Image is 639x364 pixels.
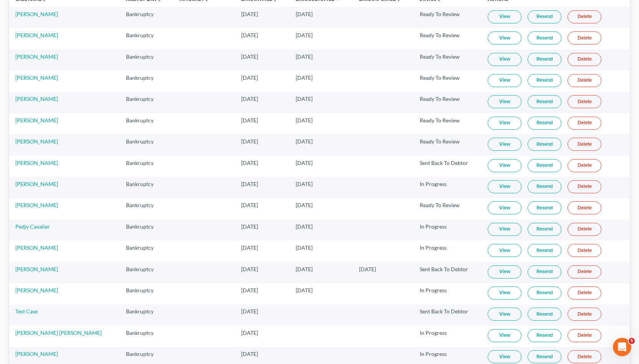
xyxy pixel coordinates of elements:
span: [DATE] [296,160,313,166]
a: Delete [568,31,601,44]
a: [PERSON_NAME] [15,138,58,145]
a: View [488,117,521,130]
a: [PERSON_NAME] [15,53,58,60]
a: Delete [568,74,601,87]
td: Ready To Review [414,28,482,49]
span: [DATE] [241,160,258,166]
td: Ready To Review [414,198,482,219]
span: [DATE] [296,181,313,187]
span: [DATE] [296,266,313,272]
a: Resend [528,201,561,214]
span: [DATE] [241,138,258,145]
a: Resend [528,350,561,363]
span: [DATE] [241,32,258,38]
a: View [488,329,521,342]
td: Bankruptcy [120,134,174,155]
td: In Progress [414,240,482,262]
a: Delete [568,265,601,278]
a: Delete [568,350,601,363]
td: Ready To Review [414,92,482,113]
a: Resend [528,53,561,66]
a: Delete [568,117,601,130]
a: Delete [568,138,601,151]
a: [PERSON_NAME] [15,11,58,17]
a: Delete [568,159,601,172]
a: Delete [568,329,601,342]
a: View [488,350,521,363]
td: In Progress [414,177,482,198]
span: [DATE] [241,96,258,102]
a: Resend [528,329,561,342]
td: Bankruptcy [120,92,174,113]
span: [DATE] [296,74,313,81]
a: Delete [568,223,601,236]
td: Bankruptcy [120,156,174,177]
a: [PERSON_NAME] [15,266,58,272]
a: [PERSON_NAME] [15,244,58,251]
a: [PERSON_NAME] [15,351,58,357]
a: View [488,244,521,257]
a: Delete [568,10,601,23]
a: [PERSON_NAME] [PERSON_NAME] [15,329,102,336]
span: [DATE] [296,96,313,102]
a: Resend [528,244,561,257]
a: Delete [568,287,601,300]
span: [DATE] [241,181,258,187]
td: Bankruptcy [120,283,174,304]
td: Ready To Review [414,71,482,92]
a: [PERSON_NAME] [15,287,58,293]
a: View [488,53,521,66]
a: View [488,201,521,214]
a: [PERSON_NAME] [15,96,58,102]
td: Bankruptcy [120,305,174,326]
a: Resend [528,308,561,321]
a: Delete [568,180,601,193]
a: Pedjy Cavalier [15,223,50,230]
span: [DATE] [241,308,258,315]
iframe: Intercom live chat [613,338,631,356]
td: Ready To Review [414,134,482,155]
a: Delete [568,201,601,214]
a: Resend [528,138,561,151]
span: [DATE] [241,117,258,124]
span: [DATE] [359,266,376,272]
a: View [488,180,521,193]
a: Delete [568,308,601,321]
td: Bankruptcy [120,326,174,347]
span: [DATE] [241,329,258,336]
span: [DATE] [241,53,258,60]
td: Ready To Review [414,113,482,134]
a: View [488,31,521,44]
a: Delete [568,244,601,257]
a: Resend [528,31,561,44]
td: Bankruptcy [120,7,174,28]
a: [PERSON_NAME] [15,181,58,187]
td: Ready To Review [414,7,482,28]
span: [DATE] [296,244,313,251]
span: [DATE] [296,32,313,38]
span: [DATE] [241,244,258,251]
td: Bankruptcy [120,71,174,92]
span: 5 [629,338,635,344]
span: [DATE] [241,266,258,272]
a: View [488,287,521,300]
a: Resend [528,159,561,172]
span: [DATE] [296,11,313,17]
a: [PERSON_NAME] [15,160,58,166]
a: [PERSON_NAME] [15,32,58,38]
a: [PERSON_NAME] [15,202,58,208]
a: View [488,95,521,108]
span: [DATE] [241,74,258,81]
span: [DATE] [241,287,258,293]
td: In Progress [414,283,482,304]
td: Bankruptcy [120,240,174,262]
span: [DATE] [296,202,313,208]
a: Resend [528,74,561,87]
td: Sent Back To Debtor [414,305,482,326]
td: Ready To Review [414,49,482,71]
a: Resend [528,180,561,193]
a: Delete [568,95,601,108]
td: Bankruptcy [120,49,174,71]
a: [PERSON_NAME] [15,117,58,124]
a: Test Case [15,308,38,315]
